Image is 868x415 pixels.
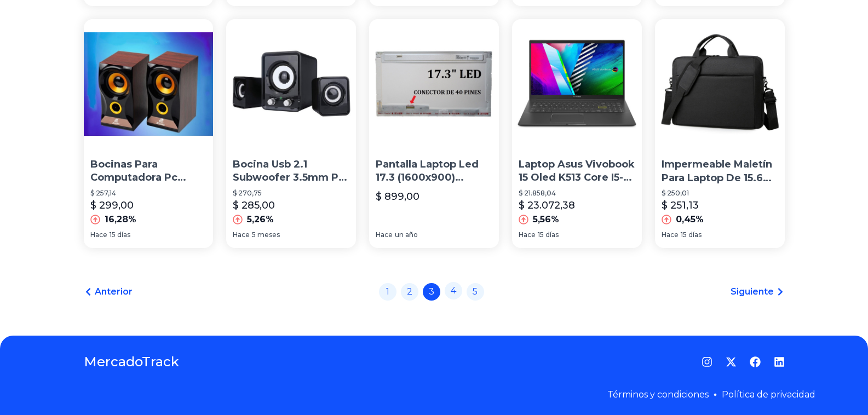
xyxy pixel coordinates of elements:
[519,230,536,239] span: Hace
[84,19,214,149] img: Bocinas Para Computadora Pc Laptop Cajon Madera
[90,230,107,239] span: Hace
[731,285,774,298] span: Siguiente
[84,19,214,248] a: Bocinas Para Computadora Pc Laptop Cajon MaderaBocinas Para Computadora Pc Laptop Cajon Madera$ 2...
[233,230,250,239] span: Hace
[662,189,778,198] p: $ 250,01
[512,19,642,248] a: Laptop Asus Vivobook 15 Oled K513 Core I5-1135g7 12gb RamLaptop Asus Vivobook 15 Oled K513 Core I...
[369,19,499,149] img: Pantalla Laptop Led 17.3 (1600x900) Ltn173kt02-t01
[90,198,134,213] p: $ 299,00
[84,353,179,371] a: MercadoTrack
[226,19,356,149] img: Bocina Usb 2.1 Subwoofer 3.5mm Pc Laptop Computacion Celular
[84,285,133,298] a: Anterior
[226,19,356,248] a: Bocina Usb 2.1 Subwoofer 3.5mm Pc Laptop Computacion CelularBocina Usb 2.1 Subwoofer 3.5mm Pc Lap...
[95,285,133,298] span: Anterior
[105,213,136,226] p: 16,28%
[681,230,702,239] span: 15 días
[90,158,207,185] p: Bocinas Para Computadora Pc Laptop Cajon Madera
[655,19,785,149] img: Impermeable Maletín Para Laptop De 15.6 Pulgadas Portátil
[655,19,785,248] a: Impermeable Maletín Para Laptop De 15.6 Pulgadas PortátilImpermeable Maletín Para Laptop De 15.6 ...
[662,230,679,239] span: Hace
[90,189,207,198] p: $ 257,14
[519,158,635,185] p: Laptop Asus Vivobook 15 Oled K513 Core I5-1135g7 12gb Ram
[233,158,349,185] p: Bocina Usb 2.1 Subwoofer 3.5mm Pc Laptop Computacion Celular
[662,198,699,213] p: $ 251,13
[376,230,393,239] span: Hace
[533,213,559,226] p: 5,56%
[445,282,462,299] a: 4
[401,283,418,301] a: 2
[676,213,704,226] p: 0,45%
[247,213,274,226] p: 5,26%
[538,230,559,239] span: 15 días
[731,285,785,298] a: Siguiente
[110,230,130,239] span: 15 días
[395,230,418,239] span: un año
[662,158,778,185] p: Impermeable Maletín Para Laptop De 15.6 Pulgadas Portátil
[376,189,419,204] p: $ 899,00
[512,19,642,149] img: Laptop Asus Vivobook 15 Oled K513 Core I5-1135g7 12gb Ram
[467,283,484,301] a: 5
[369,19,499,248] a: Pantalla Laptop Led 17.3 (1600x900) Ltn173kt02-t01 Pantalla Laptop Led 17.3 (1600x900) Ltn173kt02...
[252,230,280,239] span: 5 meses
[750,356,761,367] a: Facebook
[519,189,635,198] p: $ 21.858,04
[233,189,349,198] p: $ 270,75
[607,389,709,400] a: Términos y condiciones
[233,198,275,213] p: $ 285,00
[774,356,785,367] a: LinkedIn
[519,198,575,213] p: $ 23.072,38
[722,389,815,400] a: Política de privacidad
[376,158,492,185] p: Pantalla Laptop Led 17.3 (1600x900) Ltn173kt02-t01
[726,356,737,367] a: Twitter
[702,356,712,367] a: Instagram
[379,283,396,301] a: 1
